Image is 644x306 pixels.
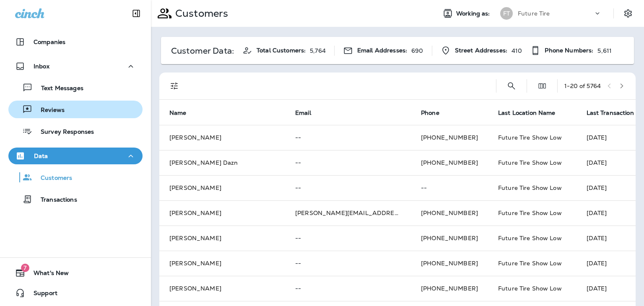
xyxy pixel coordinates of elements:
span: Future Tire Show Low [498,209,562,217]
td: [PHONE_NUMBER] [411,251,488,276]
p: 5,764 [310,47,326,54]
button: Data [8,148,143,164]
p: -- [421,184,478,191]
p: Future Tire [518,10,550,17]
button: Reviews [8,101,143,118]
span: Phone [421,109,439,117]
button: Transactions [8,190,143,208]
span: Email [295,109,322,117]
p: Data [34,153,48,159]
p: -- [295,285,401,292]
span: Future Tire Show Low [498,134,562,141]
button: Companies [8,34,143,50]
span: Total Customers: [257,47,306,54]
button: 7What's New [8,265,143,281]
td: [PERSON_NAME] [159,276,285,301]
p: -- [295,159,401,166]
button: Customers [8,169,143,186]
p: Customers [32,174,72,182]
p: -- [295,260,401,267]
span: Future Tire Show Low [498,259,562,267]
td: [PERSON_NAME][EMAIL_ADDRESS][DOMAIN_NAME] [285,200,411,226]
td: [PHONE_NUMBER] [411,125,488,150]
td: [PERSON_NAME] [159,251,285,276]
p: Survey Responses [32,128,94,136]
p: -- [295,235,401,241]
span: Future Tire Show Low [498,184,562,192]
button: Survey Responses [8,122,143,140]
button: Text Messages [8,79,143,96]
span: Future Tire Show Low [498,285,562,292]
div: FT [500,7,513,20]
span: Name [169,109,197,117]
span: Future Tire Show Low [498,159,562,166]
span: Future Tire Show Low [498,234,562,242]
span: What's New [25,270,69,280]
span: Street Addresses: [455,47,507,54]
td: [PHONE_NUMBER] [411,150,488,175]
p: Inbox [34,63,49,70]
p: 5,611 [597,47,612,54]
td: [PERSON_NAME] [159,226,285,251]
div: 1 - 20 of 5764 [564,83,601,89]
p: Customers [172,7,228,20]
td: [PERSON_NAME] Dazn [159,150,285,175]
td: [PERSON_NAME] [159,175,285,200]
p: -- [295,134,401,141]
span: Working as: [456,10,492,17]
p: Transactions [32,196,77,204]
p: Text Messages [33,85,83,93]
span: Phone Numbers: [545,47,593,54]
span: 7 [21,264,29,272]
button: Inbox [8,58,143,75]
span: Email Addresses: [357,47,407,54]
span: Support [25,290,57,300]
span: Phone [421,109,450,117]
button: Edit Fields [534,78,551,94]
span: Last Location Name [498,109,566,117]
td: [PHONE_NUMBER] [411,276,488,301]
td: [PERSON_NAME] [159,125,285,150]
td: [PHONE_NUMBER] [411,226,488,251]
td: [PERSON_NAME] [159,200,285,226]
span: Last Location Name [498,109,556,117]
span: Email [295,109,311,117]
button: Support [8,285,143,301]
p: 690 [411,47,423,54]
button: Filters [166,78,183,94]
button: Collapse Sidebar [125,5,148,22]
span: Name [169,109,187,117]
p: -- [295,184,401,191]
p: Customer Data: [171,47,234,54]
p: Companies [34,39,65,45]
button: Search Customers [503,78,520,94]
p: Reviews [32,106,65,114]
button: Settings [621,6,636,21]
td: [PHONE_NUMBER] [411,200,488,226]
p: 410 [512,47,522,54]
